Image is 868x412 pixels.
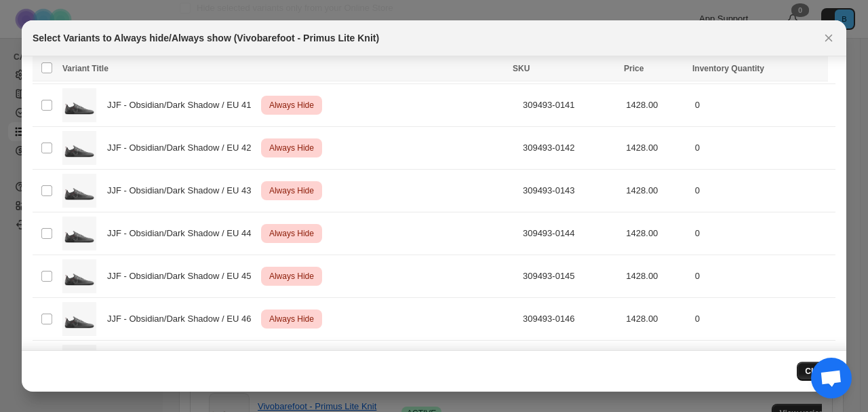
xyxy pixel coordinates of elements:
h2: Select Variants to Always hide/Always show (Vivobarefoot - Primus Lite Knit) [33,31,379,45]
td: 309493-0145 [519,255,622,297]
img: 309493-01_side_1_dd518942-e2e6-434e-9c52-7227ad5278e8.jpg [62,259,96,293]
td: 0 [691,83,835,126]
span: Always Hide [267,225,317,242]
td: 309493-0147 [519,340,622,383]
span: JJF - Obsidian/Dark Shadow / EU 45 [107,269,258,283]
td: 309493-0143 [519,169,622,212]
img: 309493-01_side_1_dd518942-e2e6-434e-9c52-7227ad5278e8.jpg [62,88,96,122]
button: Close [819,29,838,48]
img: 309493-01_side_1_dd518942-e2e6-434e-9c52-7227ad5278e8.jpg [62,131,96,165]
td: 1428.00 [622,126,690,169]
span: Variant Title [62,64,108,73]
td: 1428.00 [622,297,690,340]
span: JJF - Obsidian/Dark Shadow / EU 41 [107,98,258,112]
span: JJF - Obsidian/Dark Shadow / EU 44 [107,227,258,240]
span: Price [624,64,644,73]
td: 309493-0142 [519,126,622,169]
span: Always Hide [267,97,317,113]
td: 1428.00 [622,169,690,212]
td: 1428.00 [622,340,690,383]
td: 0 [691,340,835,383]
img: 309493-01_side_1_dd518942-e2e6-434e-9c52-7227ad5278e8.jpg [62,174,96,208]
td: 0 [691,297,835,340]
span: Always Hide [267,183,317,199]
span: JJF - Obsidian/Dark Shadow / EU 46 [107,312,258,326]
span: JJF - Obsidian/Dark Shadow / EU 43 [107,184,258,198]
span: Always Hide [267,311,317,327]
td: 0 [691,255,835,297]
img: 309493-01_side_1_dd518942-e2e6-434e-9c52-7227ad5278e8.jpg [62,345,96,379]
span: JJF - Obsidian/Dark Shadow / EU 42 [107,141,258,155]
td: 1428.00 [622,83,690,126]
button: Close [797,362,835,381]
span: SKU [513,64,530,73]
td: 0 [691,126,835,169]
td: 0 [691,169,835,212]
span: Always Hide [267,140,317,156]
td: 1428.00 [622,212,690,255]
img: 309493-01_side_1_dd518942-e2e6-434e-9c52-7227ad5278e8.jpg [62,302,96,336]
td: 309493-0144 [519,212,622,255]
a: Open chat [811,358,852,398]
td: 1428.00 [622,255,690,297]
span: Always Hide [267,268,317,284]
td: 309493-0141 [519,83,622,126]
td: 0 [691,212,835,255]
td: 309493-0146 [519,297,622,340]
img: 309493-01_side_1_dd518942-e2e6-434e-9c52-7227ad5278e8.jpg [62,217,96,250]
span: Close [805,366,827,377]
span: Inventory Quantity [692,64,764,73]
